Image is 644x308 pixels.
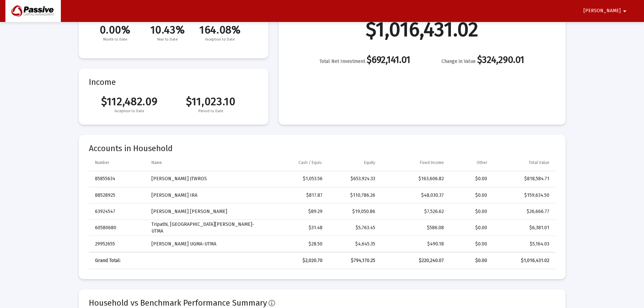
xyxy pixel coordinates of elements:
[147,171,260,187] td: [PERSON_NAME] JTWROS
[497,241,549,247] div: $5,164.03
[89,171,147,187] td: 85855634
[529,160,549,165] div: Total Value
[477,160,487,165] div: Other
[89,155,555,269] div: Data grid
[575,4,637,18] button: [PERSON_NAME]
[385,241,444,247] div: $490.18
[385,257,444,264] div: $220,240.07
[10,4,56,18] img: Dashboard
[449,155,492,171] td: Column Other
[89,95,170,108] span: $112,482.09
[332,241,375,247] div: $4,645.35
[89,220,147,236] td: 60580680
[89,155,147,171] td: Column Number
[327,155,380,171] td: Column Equity
[385,224,444,231] div: $586.08
[147,220,260,236] td: Tripathi, [GEOGRAPHIC_DATA][PERSON_NAME]-UTMA
[420,160,444,165] div: Fixed Income
[385,175,444,182] div: $163,606.82
[259,155,327,171] td: Column Cash / Equiv.
[497,192,549,199] div: $159,634.50
[332,192,375,199] div: $110,786.26
[497,257,549,264] div: $1,016,431.02
[89,79,258,86] mat-card-title: Income
[89,298,267,308] span: Household vs Benchmark Performance Summary
[95,160,109,165] div: Number
[151,160,162,165] div: Name
[385,192,444,199] div: $48,030.37
[264,175,323,182] div: $1,053.56
[366,26,478,33] div: $1,016,431.02
[89,23,141,36] span: 0.00%
[170,108,252,115] span: Period to Date
[453,257,487,264] div: $0.00
[147,236,260,252] td: [PERSON_NAME] UGMA-UTMA
[442,56,524,65] div: $324,290.01
[385,208,444,215] div: $7,526.62
[89,145,555,152] mat-card-title: Accounts in Household
[332,257,375,264] div: $794,170.25
[319,58,365,64] span: Total Net Investment
[89,36,141,43] span: Month to Date
[497,175,549,182] div: $818,584.71
[147,187,260,204] td: [PERSON_NAME] IRA
[319,56,410,65] div: $692,141.01
[442,58,476,64] span: Change in Value
[89,10,258,43] mat-card-title: Performance Data
[147,155,260,171] td: Column Name
[264,257,323,264] div: $2,020.70
[453,175,487,182] div: $0.00
[194,36,246,43] span: Inception to Date
[380,155,449,171] td: Column Fixed Income
[364,160,375,165] div: Equity
[497,208,549,215] div: $26,666.77
[299,160,323,165] div: Cash / Equiv.
[89,204,147,220] td: 63924547
[147,204,260,220] td: [PERSON_NAME] [PERSON_NAME]
[453,241,487,247] div: $0.00
[264,241,323,247] div: $28.50
[194,23,246,36] span: 164.08%
[264,208,323,215] div: $89.29
[264,192,323,199] div: $817.87
[453,208,487,215] div: $0.00
[332,175,375,182] div: $653,924.33
[583,8,621,14] span: [PERSON_NAME]
[89,187,147,204] td: 88528925
[264,224,323,231] div: $31.48
[141,36,194,43] span: Year to Date
[89,108,170,115] span: Inception to Date
[497,224,549,231] div: $6,381.01
[621,4,629,18] mat-icon: arrow_drop_down
[95,257,142,264] div: Grand Total:
[141,23,194,36] span: 10.43%
[89,236,147,252] td: 29952655
[453,192,487,199] div: $0.00
[170,95,252,108] span: $11,023.10
[332,208,375,215] div: $19,050.86
[453,224,487,231] div: $0.00
[332,224,375,231] div: $5,763.45
[492,155,555,171] td: Column Total Value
